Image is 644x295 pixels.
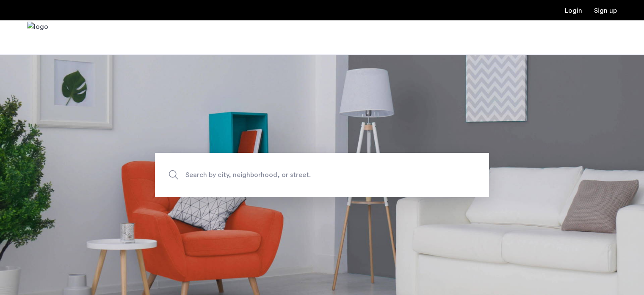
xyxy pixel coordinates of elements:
[594,7,617,14] a: Registration
[185,169,419,180] span: Search by city, neighborhood, or street.
[27,22,48,53] img: logo
[565,7,582,14] a: Login
[27,22,48,53] a: Cazamio Logo
[155,153,489,197] input: Apartment Search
